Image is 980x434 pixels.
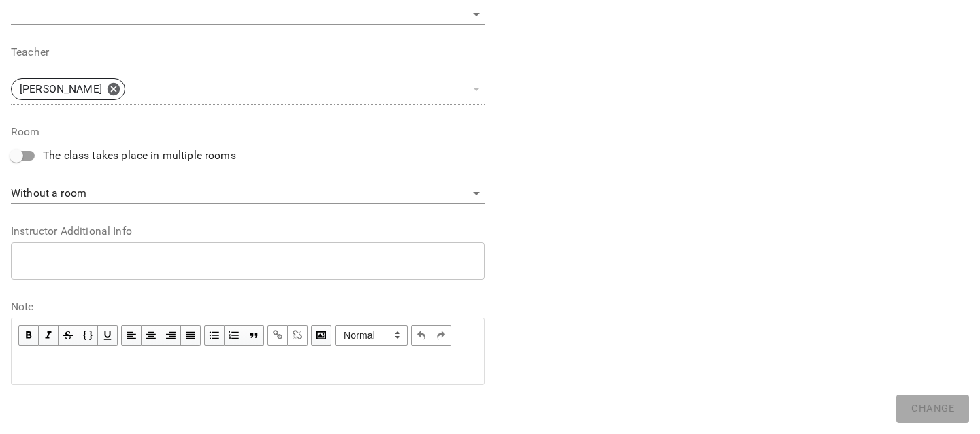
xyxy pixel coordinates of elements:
[11,74,485,105] div: [PERSON_NAME]
[43,148,236,164] span: The class takes place in multiple rooms
[11,47,485,58] label: Teacher
[121,325,142,346] button: Align Left
[267,325,288,346] button: Link
[225,325,244,346] button: OL
[11,226,485,237] label: Instructor Additional Info
[11,78,125,100] div: [PERSON_NAME]
[11,301,485,312] label: Note
[78,325,98,346] button: Monospace
[181,325,201,346] button: Align Justify
[204,325,225,346] button: UL
[161,325,181,346] button: Align Right
[98,325,118,346] button: Underline
[244,325,264,346] button: Blockquote
[311,325,331,346] button: Image
[18,325,39,346] button: Bold
[288,325,308,346] button: Remove Link
[142,325,161,346] button: Align Center
[20,81,102,97] p: [PERSON_NAME]
[411,325,431,346] button: Undo
[11,127,485,137] label: Room
[39,325,59,346] button: Italic
[11,183,485,205] div: Without a room
[335,325,408,346] span: Normal
[431,325,451,346] button: Redo
[59,325,78,346] button: Strikethrough
[12,355,483,384] div: Edit text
